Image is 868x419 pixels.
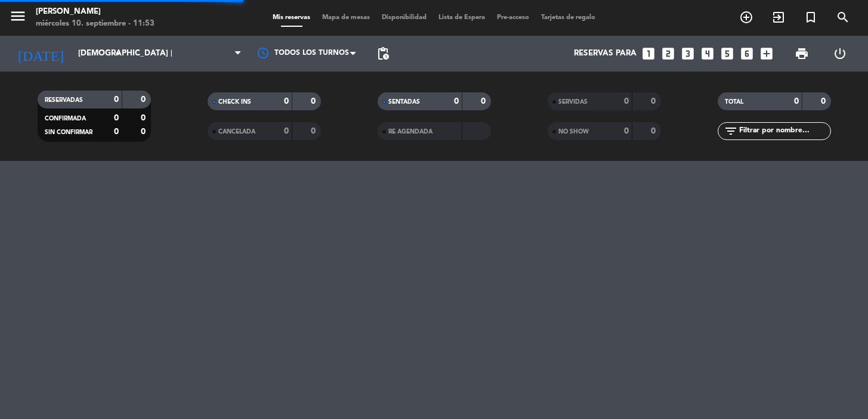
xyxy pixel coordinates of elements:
div: miércoles 10. septiembre - 11:53 [36,18,155,30]
span: Tarjetas de regalo [535,14,601,21]
span: TOTAL [725,99,743,105]
span: Disponibilidad [376,14,433,21]
i: add_box [759,46,774,61]
span: CONFIRMADA [45,116,86,122]
strong: 0 [141,128,148,136]
span: Pre-acceso [491,14,535,21]
span: pending_actions [376,46,390,61]
i: turned_in_not [804,10,818,24]
i: [DATE] [9,41,72,67]
i: exit_to_app [771,10,786,24]
i: looks_4 [700,46,715,61]
strong: 0 [821,97,828,105]
strong: 0 [114,114,119,122]
strong: 0 [284,97,289,105]
i: looks_3 [680,46,696,61]
i: looks_6 [739,46,755,61]
div: [PERSON_NAME] [36,6,155,18]
strong: 0 [624,97,629,105]
i: arrow_drop_down [111,46,125,61]
strong: 0 [624,127,629,135]
strong: 0 [651,97,658,105]
span: CHECK INS [218,99,251,105]
strong: 0 [114,128,119,136]
i: search [836,10,850,24]
input: Filtrar por nombre... [738,125,830,138]
span: Mis reservas [267,14,316,21]
strong: 0 [454,97,459,105]
strong: 0 [114,95,119,104]
i: power_settings_new [833,46,847,61]
span: NO SHOW [558,129,589,135]
strong: 0 [651,127,658,135]
i: looks_5 [719,46,735,61]
span: Reservas para [574,49,637,58]
div: LOG OUT [821,36,859,72]
i: menu [9,7,27,25]
span: SENTADAS [388,99,420,105]
strong: 0 [311,97,318,105]
i: add_circle_outline [739,10,753,24]
i: looks_one [641,46,656,61]
strong: 0 [311,127,318,135]
span: print [795,46,809,61]
span: SERVIDAS [558,99,588,105]
span: RE AGENDADA [388,129,433,135]
i: filter_list [724,124,738,138]
strong: 0 [481,97,488,105]
strong: 0 [141,114,148,122]
strong: 0 [284,127,289,135]
span: RESERVADAS [45,97,83,103]
span: Lista de Espera [433,14,491,21]
span: CANCELADA [218,129,255,135]
button: menu [9,7,27,29]
strong: 0 [794,97,799,105]
i: looks_two [660,46,676,61]
span: Mapa de mesas [316,14,376,21]
strong: 0 [141,95,148,104]
span: SIN CONFIRMAR [45,129,92,135]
